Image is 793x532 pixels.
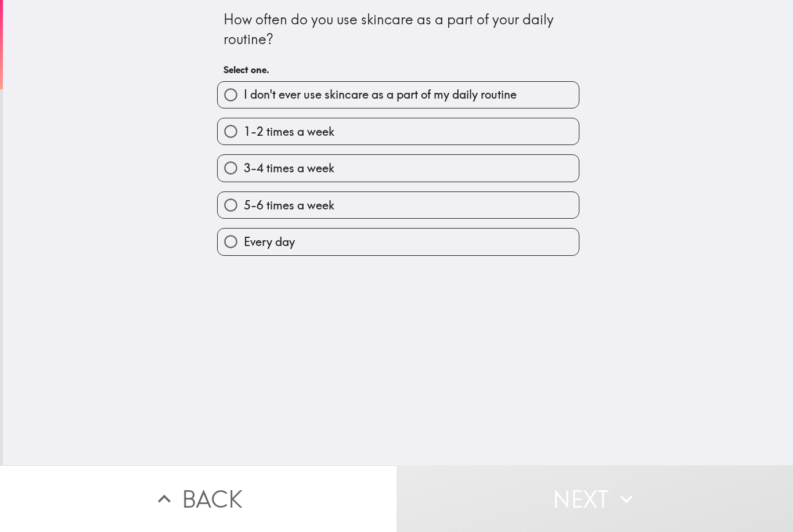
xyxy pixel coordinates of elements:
[244,160,334,176] span: 3-4 times a week
[218,118,579,144] button: 1-2 times a week
[244,86,517,103] span: I don't ever use skincare as a part of my daily routine
[396,465,793,532] button: Next
[218,229,579,255] button: Every day
[244,197,334,213] span: 5-6 times a week
[244,234,295,250] span: Every day
[224,63,573,76] h6: Select one.
[244,124,334,140] span: 1-2 times a week
[224,10,573,49] div: How often do you use skincare as a part of your daily routine?
[218,82,579,108] button: I don't ever use skincare as a part of my daily routine
[218,155,579,181] button: 3-4 times a week
[218,192,579,218] button: 5-6 times a week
